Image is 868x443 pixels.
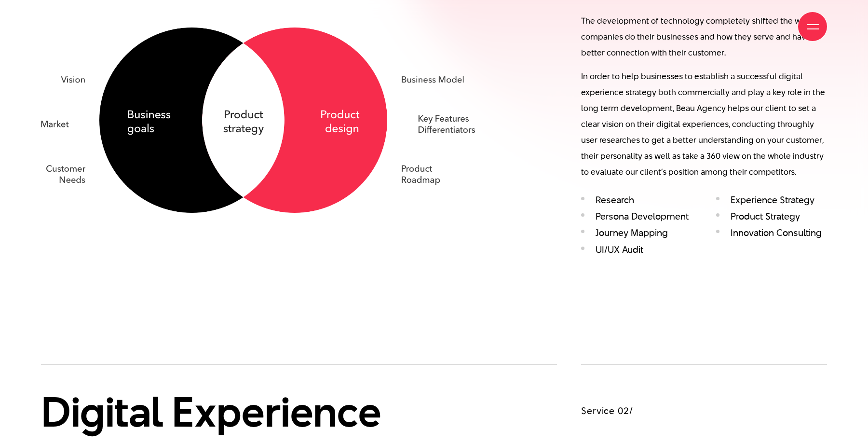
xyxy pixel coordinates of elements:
h3: Service 02/ [581,404,827,418]
h2: Digital Experience [41,389,475,435]
li: Experience Strategy [716,194,827,206]
li: Innovation Consulting [716,227,827,238]
li: Persona Development [581,211,692,222]
li: Product Strategy [716,211,827,222]
p: In order to help businesses to establish a successful digital experience strategy both commercial... [581,69,827,180]
li: Research [581,194,692,206]
li: UI/UX Audit [581,244,692,255]
li: Journey Mapping [581,227,692,238]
